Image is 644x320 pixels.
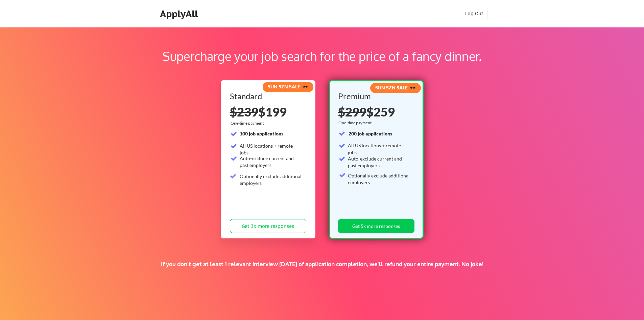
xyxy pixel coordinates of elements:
div: One-time payment [338,120,374,126]
div: $199 [230,106,306,118]
div: Standard [230,92,304,100]
div: Auto-exclude current and past employers [240,155,302,168]
strong: SUN SZN SALE 🕶️ [268,84,308,89]
s: $239 [230,104,258,119]
div: All US locations + remote jobs [240,143,302,156]
button: Log Out [461,7,488,20]
div: One-time payment [231,121,266,126]
div: All US locations + remote jobs [348,142,410,155]
div: Premium [338,92,412,100]
button: Get 3x more responses [230,219,306,233]
div: $259 [338,106,412,118]
div: ApplyAll [160,8,200,20]
div: If you don't get at least 1 relevant interview [DATE] of application completion, we'll refund you... [117,260,527,268]
div: Optionally exclude additional employers [348,172,410,186]
strong: 100 job applications [240,131,283,136]
button: Get 5x more responses [338,219,414,233]
strong: 200 job applications [349,131,392,136]
s: $299 [338,104,366,119]
div: Supercharge your job search for the price of a fancy dinner. [43,47,601,65]
div: Optionally exclude additional employers [240,173,302,186]
strong: SUN SZN SALE 🕶️ [375,85,415,90]
div: Auto-exclude current and past employers [348,155,410,169]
